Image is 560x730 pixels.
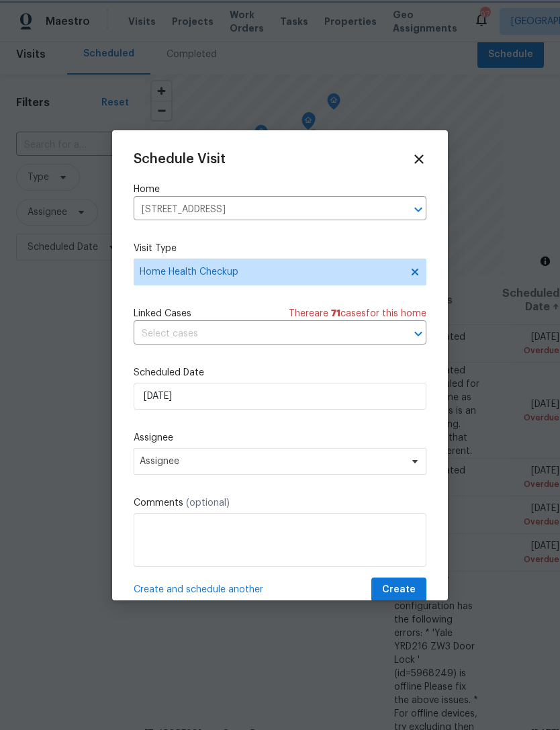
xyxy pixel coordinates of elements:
span: 71 [331,309,340,318]
label: Scheduled Date [134,366,426,379]
input: Select cases [134,324,389,345]
input: M/D/YYYY [134,383,426,410]
button: Open [409,200,428,219]
label: Comments [134,496,426,510]
label: Visit Type [134,242,426,255]
button: Create [371,578,426,602]
span: Linked Cases [134,307,191,320]
span: Create [382,582,416,598]
input: Enter in an address [134,199,389,220]
span: Assignee [140,456,403,467]
span: (optional) [186,498,230,508]
span: Close [412,152,426,167]
span: Home Health Checkup [140,265,401,279]
span: Create and schedule another [134,583,263,596]
span: Schedule Visit [134,152,226,166]
label: Assignee [134,431,426,445]
span: There are case s for this home [289,307,426,320]
label: Home [134,183,426,196]
button: Open [409,324,428,343]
